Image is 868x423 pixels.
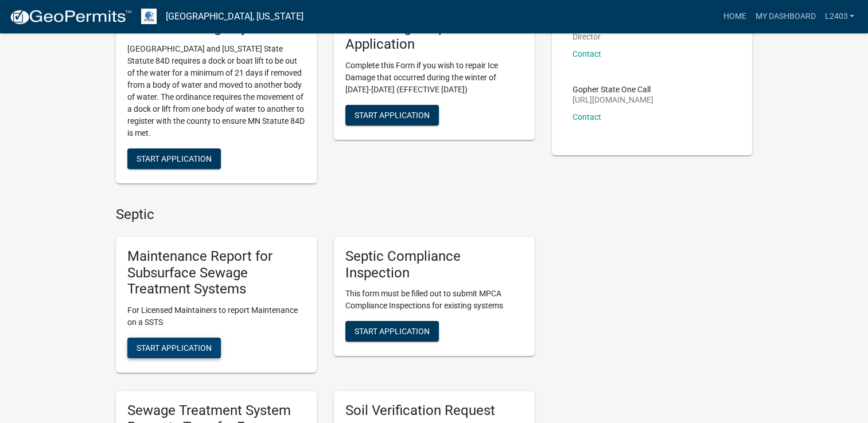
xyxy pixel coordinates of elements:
p: This form must be filled out to submit MPCA Compliance Inspections for existing systems [345,288,523,312]
a: Contact [573,49,601,58]
h5: Maintenance Report for Subsurface Sewage Treatment Systems [127,248,305,297]
a: Contact [573,112,601,122]
a: [GEOGRAPHIC_DATA], [US_STATE] [166,7,303,26]
a: My Dashboard [750,6,820,28]
button: Start Application [345,105,439,126]
p: Director [573,33,634,41]
p: Complete this Form if you wish to repair Ice Damage that occurred during the winter of [DATE]-[DA... [345,60,523,96]
button: Start Application [345,321,439,342]
p: [URL][DOMAIN_NAME] [573,96,653,104]
h5: Soil Verification Request [345,402,523,419]
span: Start Application [137,154,212,163]
p: Gopher State One Call [573,85,653,93]
span: Start Application [355,110,430,119]
p: For Licensed Maintainers to report Maintenance on a SSTS [127,304,305,328]
button: Start Application [127,338,221,358]
span: Start Application [137,343,212,352]
h5: Septic Compliance Inspection [345,248,523,281]
a: Home [718,6,750,28]
h5: Ice Damage Repair Application [345,19,523,53]
p: [GEOGRAPHIC_DATA] and [US_STATE] State Statute 84D requires a dock or boat lift to be out of the ... [127,43,305,139]
h4: Septic [116,206,535,223]
button: Start Application [127,148,221,169]
img: Otter Tail County, Minnesota [141,9,157,24]
span: Start Application [355,327,430,336]
a: L2403 [820,6,859,28]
